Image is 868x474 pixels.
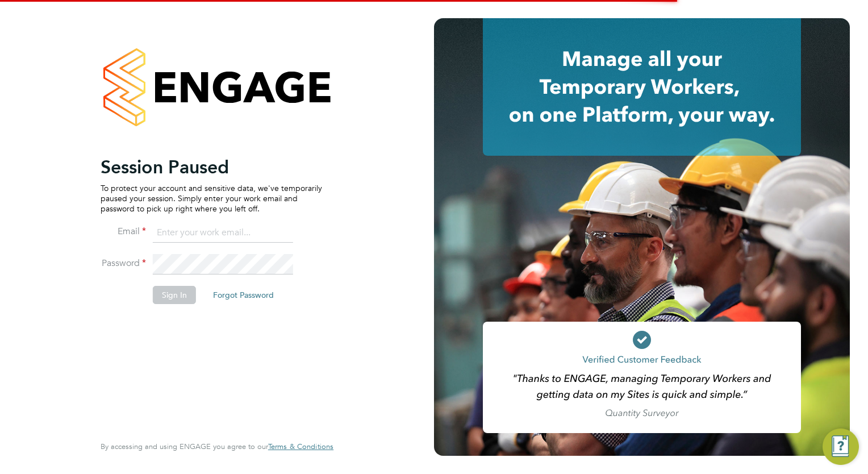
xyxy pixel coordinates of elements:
a: Terms & Conditions [268,442,333,451]
button: Sign In [153,286,196,304]
input: Enter your work email... [153,223,293,243]
button: Forgot Password [204,286,283,304]
p: To protect your account and sensitive data, we've temporarily paused your session. Simply enter y... [101,183,322,214]
button: Engage Resource Center [823,429,859,465]
label: Email [101,226,146,238]
label: Password [101,257,146,269]
h2: Session Paused [101,156,322,178]
span: By accessing and using ENGAGE you agree to our [101,442,333,451]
